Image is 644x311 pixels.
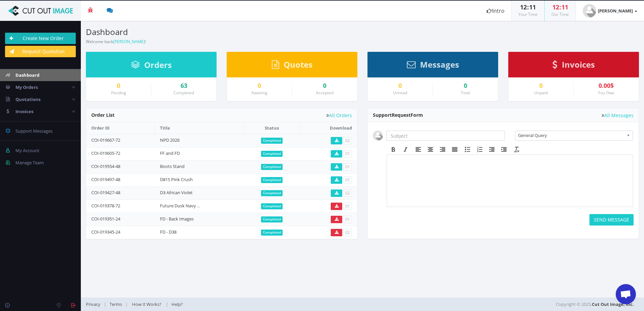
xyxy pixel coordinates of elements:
[160,203,218,209] a: Future Dusk Navy and extras
[420,59,459,70] span: Messages
[284,59,313,70] span: Quotes
[132,301,161,307] span: How It Works?
[300,122,357,134] th: Download
[393,90,407,96] small: Unread
[407,63,459,69] a: Messages
[461,90,470,96] small: Total
[91,82,146,89] a: 0
[5,33,76,44] a: Create New Order
[437,145,449,154] div: Align right
[552,3,559,11] span: 12
[387,155,633,207] iframe: Rich Text Area. Press ALT-F9 for menu. Press ALT-F10 for toolbar. Press ALT-0 for help
[387,145,399,154] div: Bold
[86,28,357,36] h3: Dashboard
[91,216,120,222] a: COI-019351-24
[386,131,505,141] input: Subject
[373,82,427,89] a: 0
[514,82,568,89] a: 0
[5,6,76,16] img: Cut Out Image
[272,63,313,69] a: Quotes
[297,82,352,89] a: 0
[261,151,283,157] span: Completed
[155,122,244,134] th: Title
[160,150,180,156] a: FF and FD
[173,90,194,96] small: Completed
[128,301,166,307] a: How It Works?
[480,1,511,21] a: Intro
[15,128,53,134] span: Support Messages
[91,137,120,143] a: COI-019667-72
[589,214,634,226] button: SEND MESSAGE
[511,145,523,154] div: Clear formatting
[261,138,283,144] span: Completed
[598,8,633,14] strong: [PERSON_NAME]
[156,82,211,89] a: 63
[559,3,561,11] span: :
[86,301,104,307] a: Privacy
[561,3,568,11] span: 11
[131,63,172,69] a: Orders
[373,131,383,141] img: user_default.jpg
[91,150,120,156] a: COI-019605-72
[486,145,498,154] div: Decrease indent
[232,82,287,89] a: 0
[15,160,44,166] span: Manage Team
[316,90,333,96] small: Accepted
[438,82,493,89] div: 0
[556,301,634,308] span: Copyright © 2025,
[160,189,193,196] a: D3 African Violet
[518,11,538,17] small: Your Time
[616,284,636,304] div: Open chat
[15,72,39,78] span: Dashboard
[106,301,125,307] a: Terms
[373,112,423,118] span: Support Form
[261,164,283,170] span: Completed
[86,122,155,134] th: Order ID
[527,3,529,11] span: :
[562,59,595,70] span: Invoices
[168,301,186,307] a: Help?
[498,145,510,154] div: Increase indent
[86,39,146,44] small: Welcome back !
[261,203,283,209] span: Completed
[15,147,39,153] span: My Account
[91,112,115,118] span: Order List
[251,90,267,96] small: Awaiting
[551,11,569,17] small: Our Time
[552,63,595,69] a: Invoices
[461,145,474,154] div: Bullet list
[261,190,283,196] span: Completed
[160,176,193,182] a: D81S Pink Crush
[412,145,424,154] div: Align left
[529,3,536,11] span: 11
[576,1,644,21] a: [PERSON_NAME]
[474,145,486,154] div: Numbered list
[261,216,283,222] span: Completed
[326,113,352,118] a: All Orders
[244,122,300,134] th: Status
[160,216,194,222] a: FD - Back Images
[602,113,634,118] a: All Messages
[15,84,38,90] span: My Orders
[5,46,76,57] a: Request Quotation
[261,230,283,236] span: Completed
[113,39,145,44] a: [PERSON_NAME]
[583,4,596,18] img: user_default.jpg
[91,203,120,209] a: COI-019378-72
[160,137,180,143] a: NPD 2026
[91,163,120,169] a: COI-019554-48
[160,229,176,235] a: FD - D38
[424,145,437,154] div: Align center
[144,59,172,70] span: Orders
[449,145,461,154] div: Justify
[592,301,634,307] a: Cut Out Image, Inc.
[15,96,40,102] span: Quotations
[518,131,624,140] span: General Query
[160,163,185,169] a: Boots Stand
[111,90,126,96] small: Pending
[91,189,120,196] a: COI-019427-48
